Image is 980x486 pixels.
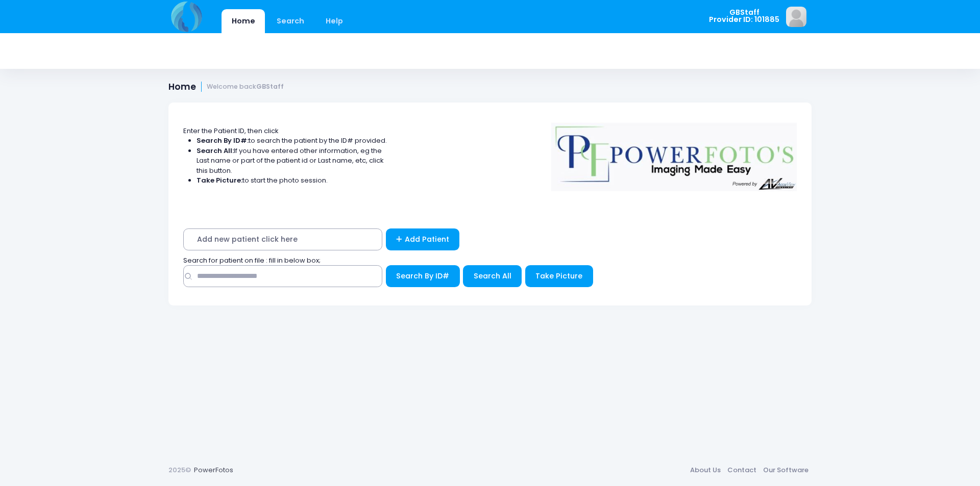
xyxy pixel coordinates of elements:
[759,461,812,479] a: Our Software
[463,265,522,287] button: Search All
[256,82,284,91] strong: GBStaff
[207,83,284,91] small: Welcome back
[197,136,249,145] strong: Search By ID#:
[709,9,779,23] span: GBStaff Provider ID: 101885
[197,146,234,156] strong: Search All:
[197,175,242,185] strong: Take Picture:
[386,265,460,287] button: Search By ID#
[194,465,233,475] a: PowerFotos
[535,271,582,281] span: Take Picture
[386,228,460,250] a: Add Patient
[316,9,353,33] a: Help
[786,7,806,27] img: image
[197,146,387,176] li: If you have entered other information, eg the Last name or part of the patient id or Last name, e...
[168,465,191,475] span: 2025©
[168,82,284,92] h1: Home
[525,265,593,287] button: Take Picture
[183,228,382,250] span: Add new patient click here
[396,271,449,281] span: Search By ID#
[197,136,387,146] li: to search the patient by the ID# provided.
[183,255,321,265] span: Search for patient on file : fill in below box;
[724,461,759,479] a: Contact
[222,9,265,33] a: Home
[474,271,511,281] span: Search All
[183,126,279,136] span: Enter the Patient ID, then click
[547,116,802,191] img: Logo
[197,175,387,186] li: to start the photo session.
[266,9,314,33] a: Search
[687,461,724,479] a: About Us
